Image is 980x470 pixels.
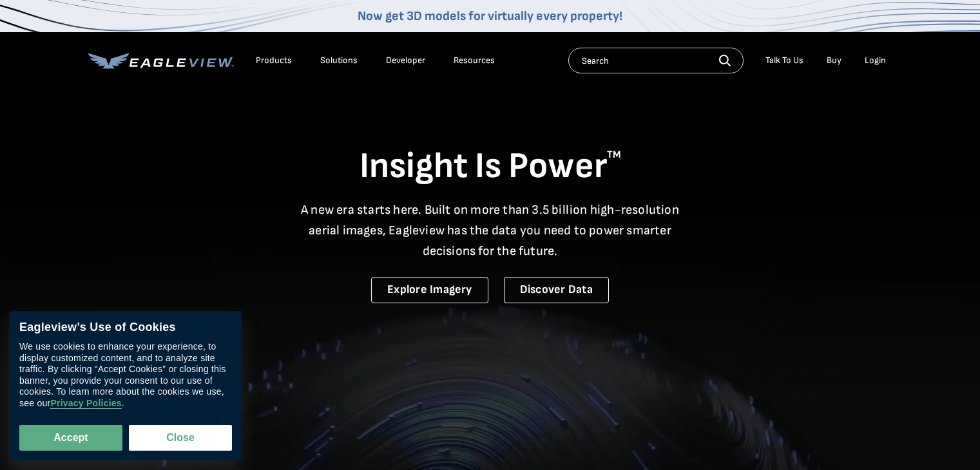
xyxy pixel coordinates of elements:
[50,398,121,409] a: Privacy Policies
[19,341,232,409] div: We use cookies to enhance your experience, to display customized content, and to analyze site tra...
[293,200,687,261] p: A new era starts here. Built on more than 3.5 billion high-resolution aerial images, Eagleview ha...
[320,55,358,66] div: Solutions
[256,55,292,66] div: Products
[386,55,425,66] a: Developer
[568,48,744,73] input: Search
[371,277,488,303] a: Explore Imagery
[865,55,886,66] div: Login
[607,149,621,161] sup: TM
[765,55,803,66] div: Talk To Us
[504,277,609,303] a: Discover Data
[129,425,232,451] button: Close
[19,425,122,451] button: Accept
[358,8,622,24] a: Now get 3D models for virtually every property!
[19,321,232,335] div: Eagleview’s Use of Cookies
[88,144,892,189] h1: Insight Is Power
[827,55,841,66] a: Buy
[454,55,495,66] div: Resources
